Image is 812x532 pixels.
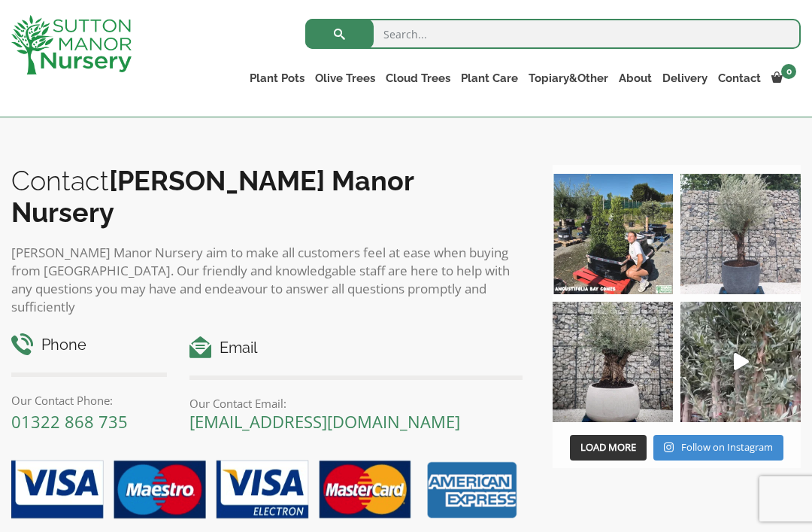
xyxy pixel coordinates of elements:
[189,336,523,360] h4: Email
[713,68,766,89] a: Contact
[766,68,801,89] a: 0
[456,68,523,89] a: Plant Care
[189,410,460,433] a: [EMAIL_ADDRESS][DOMAIN_NAME]
[680,302,801,422] a: Play
[653,435,783,461] a: Instagram Follow on Instagram
[570,435,647,461] button: Load More
[189,394,523,412] p: Our Contact Email:
[734,353,749,370] svg: Play
[657,68,713,89] a: Delivery
[11,165,523,228] h2: Contact
[664,442,674,453] svg: Instagram
[11,15,132,74] img: logo
[11,410,128,433] a: 01322 868 735
[380,68,456,89] a: Cloud Trees
[244,68,310,89] a: Plant Pots
[553,174,673,294] img: Our elegant & picturesque Angustifolia Cones are an exquisite addition to your Bay Tree collectio...
[523,68,614,89] a: Topiary&Other
[305,19,801,49] input: Search...
[580,440,636,454] span: Load More
[681,440,773,454] span: Follow on Instagram
[781,64,796,79] span: 0
[11,333,167,357] h4: Phone
[680,174,801,294] img: A beautiful multi-stem Spanish Olive tree potted in our luxurious fibre clay pots 😍😍
[11,244,523,316] p: [PERSON_NAME] Manor Nursery aim to make all customers feel at ease when buying from [GEOGRAPHIC_D...
[614,68,657,89] a: About
[310,68,380,89] a: Olive Trees
[680,302,801,422] img: New arrivals Monday morning of beautiful olive trees 🤩🤩 The weather is beautiful this summer, gre...
[553,302,673,422] img: Check out this beauty we potted at our nursery today ❤️‍🔥 A huge, ancient gnarled Olive tree plan...
[11,165,414,228] b: [PERSON_NAME] Manor Nursery
[11,391,167,409] p: Our Contact Phone:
